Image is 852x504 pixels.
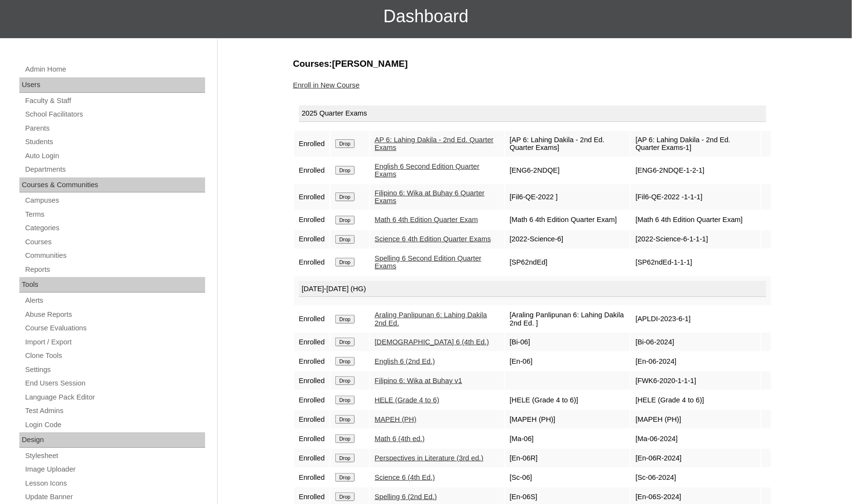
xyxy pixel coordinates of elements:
[631,306,761,332] td: [APLDI-2023-6-1]
[293,58,772,70] h3: Courses:[PERSON_NAME]
[24,350,205,362] a: Clone Tools
[294,468,330,487] td: Enrolled
[24,309,205,321] a: Abuse Reports
[631,131,761,157] td: [AP 6: Lahing Dakila - 2nd Ed. Quarter Exams-1]
[335,338,354,346] input: Drop
[24,108,205,120] a: School Facilitators
[335,139,354,148] input: Drop
[24,136,205,148] a: Students
[335,315,354,324] input: Drop
[335,473,354,482] input: Drop
[631,158,761,183] td: [ENG6-2NDQE-1-2-1]
[335,376,354,385] input: Drop
[24,322,205,334] a: Course Evaluations
[375,377,463,385] a: Filipino 6: Wika at Buhay v1
[24,364,205,376] a: Settings
[375,493,437,501] a: Spelling 6 (2nd Ed.)
[19,432,205,448] div: Design
[375,311,487,327] a: Araling Panlipunan 6: Lahing Dakila 2nd Ed.
[294,333,330,351] td: Enrolled
[19,178,205,193] div: Courses & Communities
[631,468,761,487] td: [Sc-06-2024]
[631,250,761,275] td: [SP62ndEd-1-1-1]
[24,377,205,389] a: End Users Session
[631,371,761,390] td: [FWK6-2020-1-1-1]
[335,235,354,244] input: Drop
[375,235,491,243] a: Science 6 4th Edition Quarter Exams
[505,410,630,429] td: [MAPEH (PH)]
[631,391,761,409] td: [HELE (Grade 4 to 6)]
[631,430,761,448] td: [Ma-06-2024]
[375,454,484,462] a: Perspectives in Literature (3rd ed.)
[24,405,205,417] a: Test Admins
[375,474,435,481] a: Science 6 (4th Ed.)
[505,230,630,249] td: [2022-Science-6]
[505,352,630,371] td: [En-06]
[294,306,330,332] td: Enrolled
[24,419,205,431] a: Login Code
[335,166,354,175] input: Drop
[24,391,205,403] a: Language Pack Editor
[335,193,354,201] input: Drop
[299,105,766,122] div: 2025 Quarter Exams
[24,450,205,462] a: Stylesheet
[505,391,630,409] td: [HELE (Grade 4 to 6)]
[24,264,205,276] a: Reports
[335,258,354,267] input: Drop
[24,477,205,489] a: Lesson Icons
[335,454,354,462] input: Drop
[294,211,330,229] td: Enrolled
[335,434,354,443] input: Drop
[19,277,205,293] div: Tools
[294,430,330,448] td: Enrolled
[505,449,630,467] td: [En-06R]
[631,230,761,249] td: [2022-Science-6-1-1-1]
[375,357,435,365] a: English 6 (2nd Ed.)
[375,415,417,423] a: MAPEH (PH)
[335,216,354,224] input: Drop
[24,236,205,248] a: Courses
[24,222,205,234] a: Categories
[505,430,630,448] td: [Ma-06]
[293,81,360,89] a: Enroll in New Course
[631,410,761,429] td: [MAPEH (PH)]
[294,230,330,249] td: Enrolled
[294,391,330,409] td: Enrolled
[375,136,494,152] a: AP 6: Lahing Dakila - 2nd Ed. Quarter Exams
[294,184,330,210] td: Enrolled
[24,336,205,348] a: Import / Export
[24,491,205,503] a: Update Banner
[294,250,330,275] td: Enrolled
[375,163,480,178] a: English 6 Second Edition Quarter Exams
[294,352,330,371] td: Enrolled
[505,468,630,487] td: [Sc-06]
[631,449,761,467] td: [En-06R-2024]
[505,184,630,210] td: [Fil6-QE-2022 ]
[375,338,489,346] a: [DEMOGRAPHIC_DATA] 6 (4th Ed.)
[24,463,205,475] a: Image Uploader
[335,396,354,404] input: Drop
[24,63,205,75] a: Admin Home
[505,131,630,157] td: [AP 6: Lahing Dakila - 2nd Ed. Quarter Exams]
[24,295,205,307] a: Alerts
[294,131,330,157] td: Enrolled
[24,208,205,221] a: Terms
[24,163,205,176] a: Departments
[19,77,205,93] div: Users
[375,216,478,223] a: Math 6 4th Edition Quarter Exam
[294,410,330,429] td: Enrolled
[335,492,354,501] input: Drop
[631,352,761,371] td: [En-06-2024]
[299,281,766,297] div: [DATE]-[DATE] (HG)
[505,158,630,183] td: [ENG6-2NDQE]
[505,306,630,332] td: [Araling Panlipunan 6: Lahing Dakila 2nd Ed. ]
[505,250,630,275] td: [SP62ndEd]
[631,333,761,351] td: [Bi-06-2024]
[375,396,440,404] a: HELE (Grade 4 to 6)
[375,189,485,205] a: Filipino 6: Wika at Buhay 6 Quarter Exams
[24,122,205,134] a: Parents
[24,95,205,107] a: Faculty & Staff
[24,250,205,262] a: Communities
[294,371,330,390] td: Enrolled
[631,184,761,210] td: [Fil6-QE-2022 -1-1-1]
